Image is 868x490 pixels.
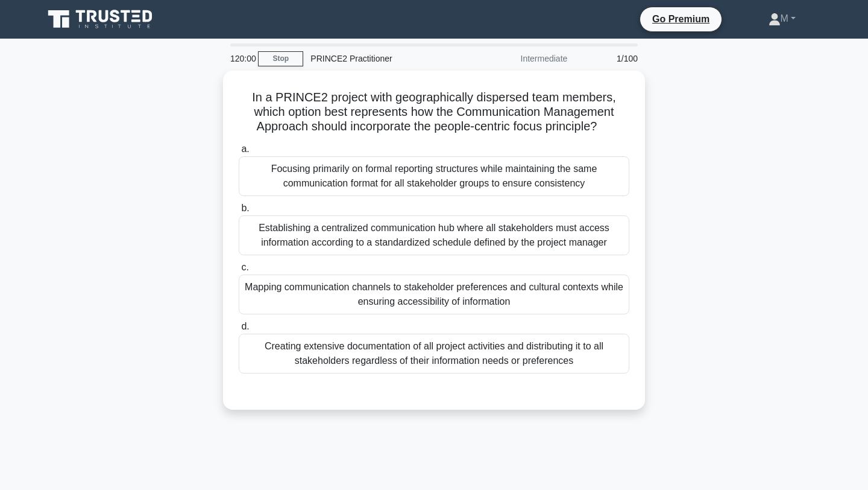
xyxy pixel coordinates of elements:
span: c. [241,262,248,272]
h5: In a PRINCE2 project with geographically dispersed team members, which option best represents how... [237,90,631,135]
div: Creating extensive documentation of all project activities and distributing it to all stakeholder... [239,334,629,374]
span: d. [241,321,249,331]
a: Stop [258,51,303,66]
div: PRINCE2 Practitioner [303,46,469,71]
div: 120:00 [223,46,258,71]
div: 1/100 [574,46,645,71]
div: Focusing primarily on formal reporting structures while maintaining the same communication format... [239,156,629,196]
span: a. [241,144,249,154]
span: b. [241,203,249,213]
a: M [740,7,825,31]
a: Go Premium [645,11,717,27]
div: Mapping communication channels to stakeholder preferences and cultural contexts while ensuring ac... [239,275,629,314]
div: Establishing a centralized communication hub where all stakeholders must access information accor... [239,215,629,255]
div: Intermediate [469,46,574,71]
